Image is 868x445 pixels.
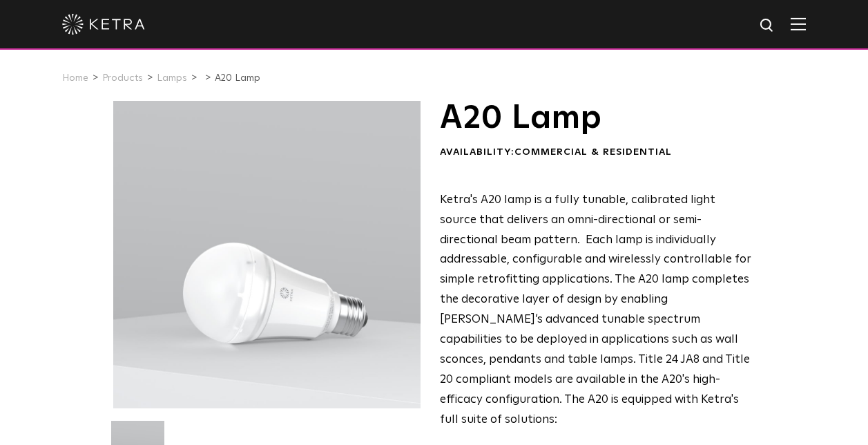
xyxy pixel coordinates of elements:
a: Products [102,73,143,83]
img: ketra-logo-2019-white [62,14,145,35]
div: Availability: [440,146,754,160]
span: Commercial & Residential [514,147,672,157]
img: search icon [759,17,776,35]
a: Home [62,73,88,83]
a: A20 Lamp [215,73,260,83]
img: Hamburger%20Nav.svg [791,17,806,30]
a: Lamps [157,73,187,83]
h1: A20 Lamp [440,101,754,135]
span: Ketra's A20 lamp is a fully tunable, calibrated light source that delivers an omni-directional or... [440,194,751,426]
